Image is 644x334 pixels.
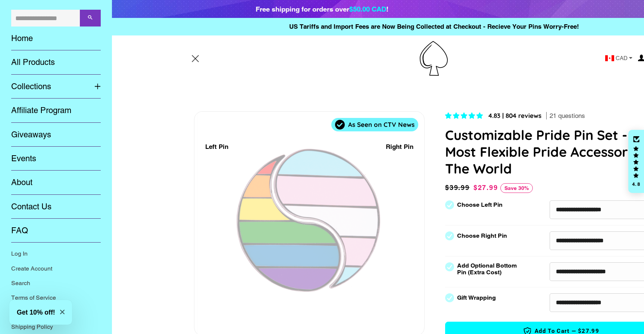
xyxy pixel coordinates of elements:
div: Click to open Judge.me floating reviews tab [628,130,644,193]
a: Home [6,26,106,50]
a: Terms of Service [6,290,106,305]
img: Pin-Ace [420,41,448,76]
span: 21 questions [550,112,585,121]
span: Save 30% [500,183,533,193]
span: 4.83 | 804 reviews [488,112,541,119]
a: Shipping Policy [6,319,106,334]
span: CAD [616,55,628,61]
a: About [6,171,106,194]
a: Collections [6,75,89,99]
a: FAQ [6,219,106,243]
a: All Products [6,50,106,74]
div: 4.8 [632,182,641,187]
div: Free shipping for orders over ! [256,4,388,14]
span: $50.00 CAD [349,5,386,13]
a: Privacy Policy [6,305,106,319]
a: Log In [6,246,106,261]
a: Create Account [6,261,106,276]
input: Search our store [11,10,80,26]
label: Add Optional Bottom Pin (Extra Cost) [457,262,520,276]
span: $27.99 [473,184,498,191]
a: Search [6,276,106,290]
label: Gift Wrapping [457,294,496,301]
label: Choose Left Pin [457,202,503,208]
a: Giveaways [6,123,106,147]
div: Right Pin [386,142,413,152]
span: 4.83 stars [445,112,485,119]
a: Affiliate Program [6,99,106,122]
span: $39.99 [445,184,470,191]
a: Contact Us [6,195,106,219]
a: Events [6,147,106,171]
label: Choose Right Pin [457,232,507,239]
